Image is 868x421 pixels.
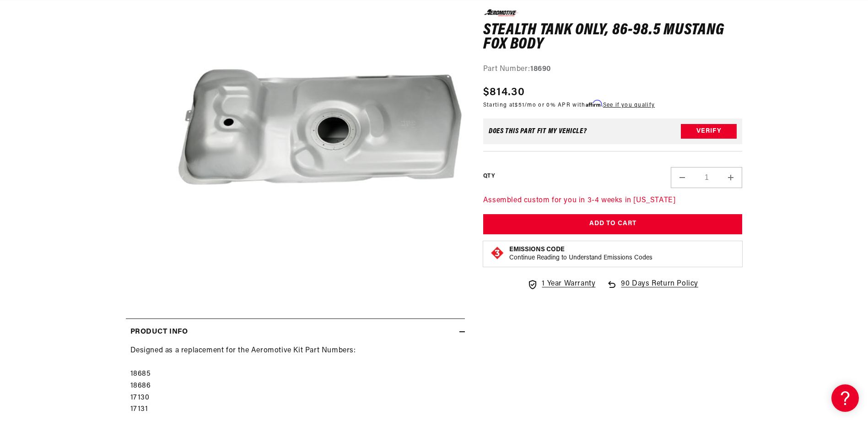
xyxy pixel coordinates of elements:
h1: Stealth Tank Only, 86-98.5 Mustang Fox Body [483,23,743,52]
span: 1 Year Warranty [542,278,595,290]
strong: Emissions Code [509,246,565,253]
span: $814.30 [483,84,525,101]
div: Does This part fit My vehicle? [489,128,587,135]
div: Part Number: [483,63,743,75]
p: Continue Reading to Understand Emissions Codes [509,254,652,262]
span: $51 [515,103,524,108]
button: Verify [681,124,737,139]
a: 90 Days Return Policy [606,278,698,299]
a: 1 Year Warranty [527,278,595,290]
h2: Product Info [130,326,188,338]
span: Affirm [586,100,602,107]
summary: Product Info [126,319,465,345]
button: Add to Cart [483,214,743,234]
a: See if you qualify - Learn more about Affirm Financing (opens in modal) [603,103,655,108]
strong: 18690 [530,65,551,72]
p: Assembled custom for you in 3-4 weeks in [US_STATE] [483,195,743,207]
button: Emissions CodeContinue Reading to Understand Emissions Codes [509,246,652,262]
img: Emissions code [490,246,505,260]
p: Starting at /mo or 0% APR with . [483,101,655,109]
label: QTY [483,172,495,180]
span: 90 Days Return Policy [621,278,698,299]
